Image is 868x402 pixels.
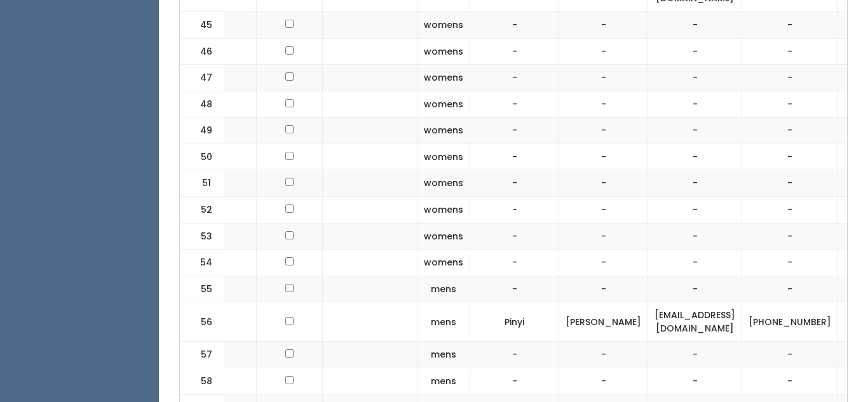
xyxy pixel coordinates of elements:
[470,302,559,342] td: Pinyi
[180,302,224,342] td: 56
[742,276,838,302] td: -
[417,170,470,197] td: womens
[470,197,559,224] td: -
[648,250,742,276] td: -
[648,342,742,368] td: -
[417,223,470,250] td: womens
[417,117,470,144] td: womens
[559,170,648,197] td: -
[180,117,224,144] td: 49
[559,197,648,224] td: -
[559,223,648,250] td: -
[180,342,224,368] td: 57
[180,276,224,302] td: 55
[559,302,648,342] td: [PERSON_NAME]
[559,65,648,91] td: -
[470,38,559,65] td: -
[417,197,470,224] td: womens
[742,144,838,170] td: -
[417,11,470,38] td: womens
[470,368,559,395] td: -
[417,342,470,368] td: mens
[417,65,470,91] td: womens
[180,197,224,224] td: 52
[648,368,742,395] td: -
[559,250,648,276] td: -
[470,117,559,144] td: -
[742,117,838,144] td: -
[180,65,224,91] td: 47
[417,144,470,170] td: womens
[648,197,742,224] td: -
[180,368,224,395] td: 58
[417,250,470,276] td: womens
[417,302,470,342] td: mens
[742,65,838,91] td: -
[180,250,224,276] td: 54
[559,144,648,170] td: -
[470,144,559,170] td: -
[742,170,838,197] td: -
[648,38,742,65] td: -
[417,91,470,117] td: womens
[417,38,470,65] td: womens
[648,91,742,117] td: -
[470,11,559,38] td: -
[559,276,648,302] td: -
[742,302,838,342] td: [PHONE_NUMBER]
[742,197,838,224] td: -
[648,144,742,170] td: -
[180,38,224,65] td: 46
[648,223,742,250] td: -
[648,276,742,302] td: -
[648,11,742,38] td: -
[648,117,742,144] td: -
[742,368,838,395] td: -
[742,223,838,250] td: -
[742,91,838,117] td: -
[470,342,559,368] td: -
[559,91,648,117] td: -
[470,65,559,91] td: -
[742,11,838,38] td: -
[470,250,559,276] td: -
[470,223,559,250] td: -
[559,11,648,38] td: -
[742,342,838,368] td: -
[559,117,648,144] td: -
[180,144,224,170] td: 50
[180,11,224,38] td: 45
[417,276,470,302] td: mens
[417,368,470,395] td: mens
[470,170,559,197] td: -
[180,223,224,250] td: 53
[648,302,742,342] td: [EMAIL_ADDRESS][DOMAIN_NAME]
[559,38,648,65] td: -
[180,91,224,117] td: 48
[648,170,742,197] td: -
[180,170,224,197] td: 51
[648,65,742,91] td: -
[470,276,559,302] td: -
[742,250,838,276] td: -
[559,342,648,368] td: -
[742,38,838,65] td: -
[559,368,648,395] td: -
[470,91,559,117] td: -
